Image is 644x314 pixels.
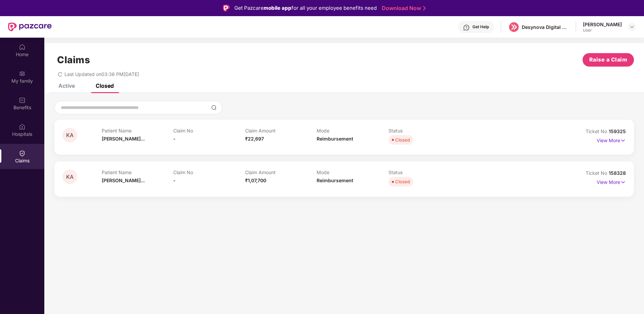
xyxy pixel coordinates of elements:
[57,54,90,66] h1: Claims
[58,71,62,77] span: redo
[173,136,176,142] span: -
[102,178,145,183] span: [PERSON_NAME]...
[388,128,460,133] p: Status
[382,5,424,12] a: Download Now
[96,82,114,89] div: Closed
[509,22,519,32] img: logo%20(5).png
[245,128,317,133] p: Claim Amount
[583,21,622,28] div: [PERSON_NAME]
[173,178,176,183] span: -
[66,132,74,138] span: KA
[586,170,609,176] span: Ticket No
[223,5,230,11] img: Logo
[19,44,26,50] img: svg+xml;base64,PHN2ZyBpZD0iSG9tZSIgeG1sbnM9Imh0dHA6Ly93d3cudzMub3JnLzIwMDAvc3ZnIiB3aWR0aD0iMjAiIG...
[102,169,174,175] p: Patient Name
[395,136,410,143] div: Closed
[463,24,470,31] img: svg+xml;base64,PHN2ZyBpZD0iSGVscC0zMngzMiIgeG1sbnM9Imh0dHA6Ly93d3cudzMub3JnLzIwMDAvc3ZnIiB3aWR0aD...
[211,105,217,110] img: svg+xml;base64,PHN2ZyBpZD0iU2VhcmNoLTMyeDMyIiB4bWxucz0iaHR0cDovL3d3dy53My5vcmcvMjAwMC9zdmciIHdpZH...
[583,28,622,33] div: User
[19,123,26,130] img: svg+xml;base64,PHN2ZyBpZD0iSG9zcGl0YWxzIiB4bWxucz0iaHR0cDovL3d3dy53My5vcmcvMjAwMC9zdmciIHdpZHRoPS...
[423,5,426,12] img: Stroke
[102,136,145,142] span: [PERSON_NAME]...
[317,136,353,142] span: Reimbursement
[629,24,635,30] img: svg+xml;base64,PHN2ZyBpZD0iRHJvcGRvd24tMzJ4MzIiIHhtbG5zPSJodHRwOi8vd3d3LnczLm9yZy8yMDAwL3N2ZyIgd2...
[317,169,388,175] p: Mode
[597,177,626,186] p: View More
[583,53,634,67] button: Raise a Claim
[19,70,26,77] img: svg+xml;base64,PHN2ZyB3aWR0aD0iMjAiIGhlaWdodD0iMjAiIHZpZXdCb3g9IjAgMCAyMCAyMCIgZmlsbD0ibm9uZSIgeG...
[609,128,626,134] span: 159325
[245,178,266,183] span: ₹1,07,700
[66,174,74,180] span: KA
[173,169,245,175] p: Claim No
[620,179,626,186] img: svg+xml;base64,PHN2ZyB4bWxucz0iaHR0cDovL3d3dy53My5vcmcvMjAwMC9zdmciIHdpZHRoPSIxNyIgaGVpZ2h0PSIxNy...
[245,136,264,142] span: ₹22,697
[586,128,609,134] span: Ticket No
[395,178,410,185] div: Closed
[58,82,75,89] div: Active
[317,178,353,183] span: Reimbursement
[245,169,317,175] p: Claim Amount
[522,24,569,30] div: Desynova Digital private limited
[19,97,26,104] img: svg+xml;base64,PHN2ZyBpZD0iQmVuZWZpdHMiIHhtbG5zPSJodHRwOi8vd3d3LnczLm9yZy8yMDAwL3N2ZyIgd2lkdGg9Ij...
[234,4,377,12] div: Get Pazcare for all your employee benefits need
[8,23,52,31] img: New Pazcare Logo
[317,128,388,133] p: Mode
[472,24,489,30] div: Get Help
[620,137,626,144] img: svg+xml;base64,PHN2ZyB4bWxucz0iaHR0cDovL3d3dy53My5vcmcvMjAwMC9zdmciIHdpZHRoPSIxNyIgaGVpZ2h0PSIxNy...
[102,128,174,133] p: Patient Name
[19,150,26,157] img: svg+xml;base64,PHN2ZyBpZD0iQ2xhaW0iIHhtbG5zPSJodHRwOi8vd3d3LnczLm9yZy8yMDAwL3N2ZyIgd2lkdGg9IjIwIi...
[609,170,626,176] span: 158328
[597,135,626,144] p: View More
[173,128,245,133] p: Claim No
[64,71,139,77] span: Last Updated on 03:36 PM[DATE]
[589,55,628,64] span: Raise a Claim
[388,169,460,175] p: Status
[264,5,291,11] strong: mobile app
